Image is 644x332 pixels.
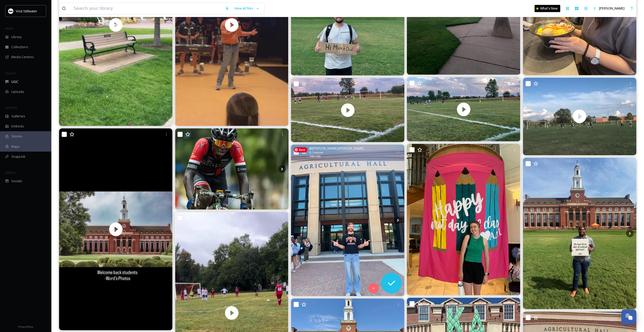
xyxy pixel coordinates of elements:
[11,154,25,159] span: SnapLink
[11,34,22,39] span: Library
[8,8,13,14] img: IrSNqUGn_400x400.jpg
[523,78,636,155] img: thumbnail
[294,147,307,152] span: Save
[591,3,627,13] a: [PERSON_NAME]
[16,9,37,13] span: Visit Stillwater
[11,114,25,119] span: Galleries
[232,3,262,13] a: View all files
[18,323,33,329] a: Privacy Policy
[5,171,15,174] span: SOCIALS
[11,124,24,129] span: Embeds
[309,146,364,151] span: @ [PERSON_NAME].[PERSON_NAME]
[11,79,18,84] span: UGC
[11,144,20,149] span: Maps
[175,128,288,209] img: Behind every iconic sports image is a photographer who believed in that moment. dukufestivaloffic...
[11,55,34,59] span: Media Centres
[11,45,28,49] span: Collections
[5,71,16,75] span: COLLECT
[5,106,17,110] span: WIDGETS
[407,77,520,141] img: thumbnail
[407,77,520,141] video: #goalie #keeper #goalkeeper #osu 2025.08.23 vs Ottawa internationals
[621,309,636,324] button: Open Chat
[291,78,404,142] video: #goalie #keeper #goalkeeper #osu 2025.08.23 vs Ottawa internationals
[523,78,636,155] video: #goalie #keeper #goalkeeper #osu 2025.08.23 vs Ottawa internationals
[599,6,624,11] span: [PERSON_NAME]
[535,5,560,12] a: What's New
[309,155,321,158] span: 1440 x 1920
[11,179,22,184] span: Socials
[71,3,222,14] input: Search your library
[407,144,520,295] img: Today is her first day of Sophomore year!! Praying for an amazing year 🧡 #beablessing #shinebrigh...
[291,78,404,142] img: thumbnail
[11,134,22,139] span: Stories
[18,325,33,328] span: Privacy Policy
[5,27,14,30] span: MEDIA
[59,128,172,330] img: thumbnail
[313,151,323,154] span: Carousel
[291,145,404,296] img: Senior year 🤝 electives #okstate
[11,89,24,94] span: Uploads
[59,128,172,330] video: #oklahomastateuniversity #osufootball #stillwaterok #oklahomastate #photography
[523,158,636,309] img: Senior szn #gopokes #lastfirstday #senior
